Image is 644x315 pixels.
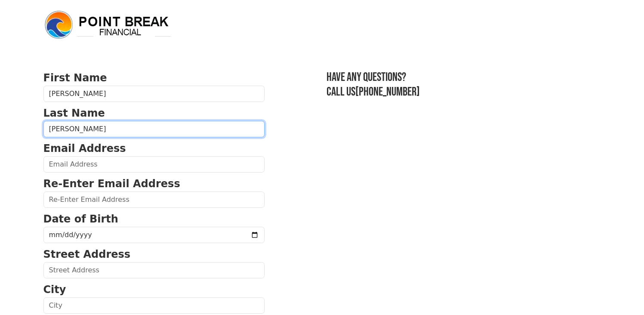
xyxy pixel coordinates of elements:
input: First Name [43,86,265,102]
a: [PHONE_NUMBER] [355,85,420,99]
strong: Email Address [43,142,126,154]
strong: Last Name [43,107,105,119]
strong: First Name [43,72,107,84]
h3: Have any questions? [327,70,601,85]
input: City [43,297,265,314]
strong: Re-Enter Email Address [43,178,180,190]
strong: Date of Birth [43,213,118,225]
h3: Call us [327,85,601,99]
input: Re-Enter Email Address [43,191,265,208]
input: Last Name [43,121,265,137]
strong: Street Address [43,248,131,260]
input: Street Address [43,262,265,278]
img: logo.png [43,9,173,40]
input: Email Address [43,156,265,173]
strong: City [43,284,66,296]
